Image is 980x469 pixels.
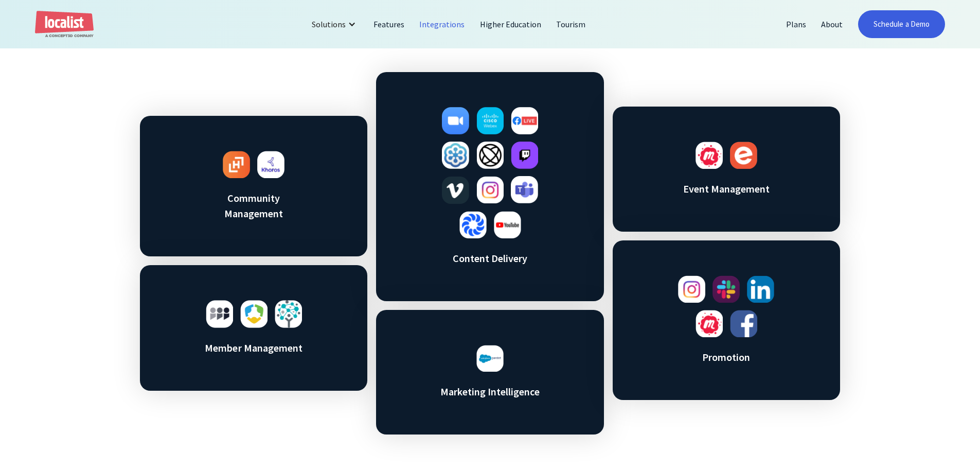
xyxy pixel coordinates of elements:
[549,12,593,37] a: Tourism
[779,12,814,37] a: Plans
[672,350,780,365] h3: Promotion
[200,190,308,221] h3: Community Management
[35,11,94,38] a: home
[366,12,412,37] a: Features
[672,181,780,197] h3: Event Management
[436,251,544,266] h3: Content Delivery
[814,12,850,37] a: About
[312,18,346,30] div: Solutions
[304,12,366,37] div: Solutions
[473,12,549,37] a: Higher Education
[412,12,472,37] a: Integrations
[200,340,308,356] h3: Member Management
[858,10,945,38] a: Schedule a Demo
[436,384,544,399] h3: Marketing Intelligence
